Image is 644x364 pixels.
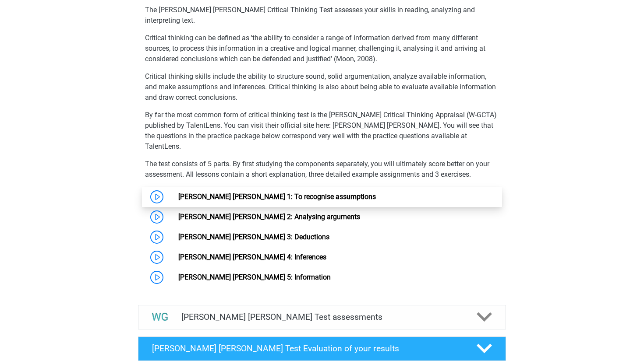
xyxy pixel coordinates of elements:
a: [PERSON_NAME] [PERSON_NAME] 3: Deductions [178,233,329,241]
p: By far the most common form of critical thinking test is the [PERSON_NAME] Critical Thinking Appr... [145,110,499,152]
a: [PERSON_NAME] [PERSON_NAME] Test Evaluation of your results [134,336,510,361]
img: watson glaser test assessments [149,306,171,328]
p: The [PERSON_NAME] [PERSON_NAME] Critical Thinking Test assesses your skills in reading, analyzing... [145,5,499,26]
p: Critical thinking can be defined as 'the ability to consider a range of information derived from ... [145,33,499,64]
h4: [PERSON_NAME] [PERSON_NAME] Test assessments [181,312,463,322]
a: assessments [PERSON_NAME] [PERSON_NAME] Test assessments [134,305,510,329]
h4: [PERSON_NAME] [PERSON_NAME] Test Evaluation of your results [152,343,463,353]
a: [PERSON_NAME] [PERSON_NAME] 2: Analysing arguments [178,213,360,221]
a: [PERSON_NAME] [PERSON_NAME] 5: Information [178,273,331,281]
a: [PERSON_NAME] [PERSON_NAME] 4: Inferences [178,253,326,261]
p: Critical thinking skills include the ability to structure sound, solid argumentation, analyze ava... [145,71,499,103]
p: The test consists of 5 parts. By first studying the components separately, you will ultimately sc... [145,159,499,180]
a: [PERSON_NAME] [PERSON_NAME] 1: To recognise assumptions [178,192,376,201]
